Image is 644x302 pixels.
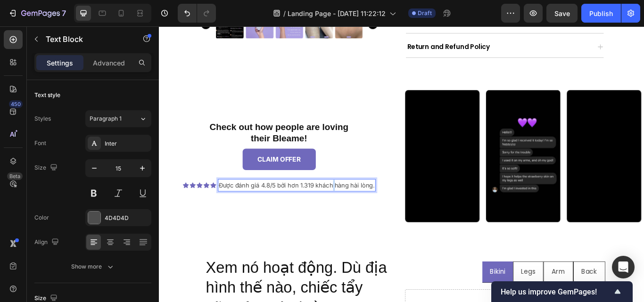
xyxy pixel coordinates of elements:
[475,74,562,229] video: Video
[34,114,51,123] div: Styles
[501,287,612,296] span: Help us improve GemPages!
[9,100,23,108] div: 450
[34,213,49,222] div: Color
[34,139,46,147] div: Font
[159,26,644,302] iframe: Design area
[93,58,125,68] p: Advanced
[546,4,578,23] button: Save
[554,9,570,17] span: Save
[492,280,511,294] p: Back
[7,172,23,180] div: Beta
[581,4,621,23] button: Publish
[34,236,61,249] div: Align
[501,286,623,297] button: Show survey - Help us improve GemPages!
[381,74,468,229] img: gempages_547302332493202390-d6a28302-348e-4642-b96f-9879ab54544e.webp
[178,4,216,23] div: Undo/Redo
[34,162,59,174] div: Size
[386,279,404,293] p: Bikini
[105,214,149,222] div: 4D4D4D
[418,9,432,17] span: Draft
[34,91,60,99] div: Text style
[422,280,438,294] p: Legs
[46,33,126,45] p: Text Block
[85,110,151,127] button: Paragraph 1
[62,8,66,19] p: 7
[589,8,613,18] div: Publish
[283,8,286,18] span: /
[34,258,151,275] button: Show more
[457,280,473,294] p: Arm
[612,256,635,278] div: Open Intercom Messenger
[47,58,73,68] p: Settings
[71,262,115,271] div: Show more
[4,4,70,23] button: 7
[287,74,373,229] video: Video
[288,8,386,18] span: Landing Page - [DATE] 11:22:12
[90,114,122,123] span: Paragraph 1
[105,139,149,148] div: Inter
